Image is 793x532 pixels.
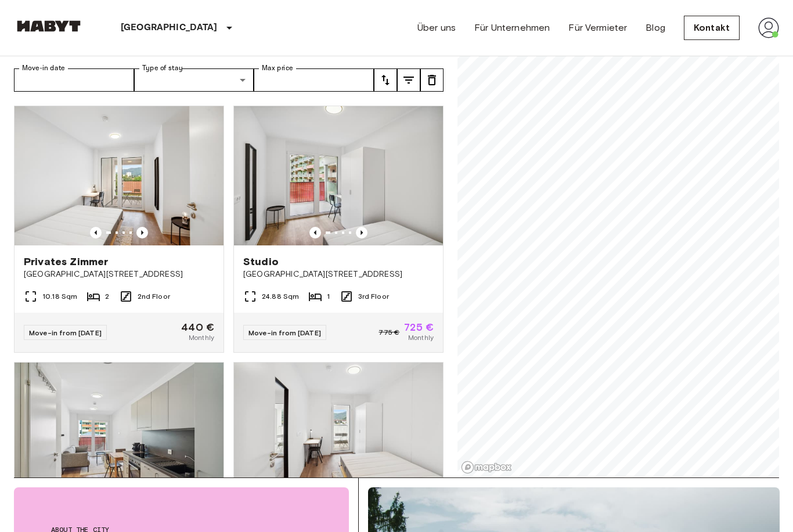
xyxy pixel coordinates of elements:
canvas: Map [457,2,779,515]
span: Monthly [408,333,434,343]
span: 24.88 Sqm [262,292,299,302]
a: Marketing picture of unit AT-21-001-023-01Previous imagePrevious imagePrivates Zimmer[GEOGRAPHIC_... [14,106,224,353]
span: 3rd Floor [358,292,389,302]
span: [GEOGRAPHIC_DATA][STREET_ADDRESS] [24,269,214,281]
span: [GEOGRAPHIC_DATA][STREET_ADDRESS] [243,269,434,281]
p: [GEOGRAPHIC_DATA] [121,21,218,35]
span: Move-in from [DATE] [248,329,321,338]
a: Marketing picture of unit AT-21-001-055-01Previous imagePrevious imageStudio[GEOGRAPHIC_DATA][STR... [233,106,444,353]
a: Über uns [417,21,456,35]
span: Studio [243,255,279,269]
span: 775 € [379,328,399,338]
button: tune [397,69,420,92]
button: tune [374,69,397,92]
a: Mapbox logo [461,461,512,475]
span: 725 € [404,323,434,333]
span: Privates Zimmer [24,255,108,269]
img: avatar [758,17,779,38]
button: Previous image [136,227,148,239]
img: Marketing picture of unit AT-21-001-055-01 [234,107,443,246]
button: Previous image [90,227,102,239]
a: Für Unternehmen [474,21,550,35]
button: Previous image [309,227,321,239]
img: Marketing picture of unit AT-21-001-006-02 [234,363,443,502]
span: Monthly [189,333,214,343]
input: Choose date [14,69,134,92]
button: Previous image [356,227,367,239]
label: Max price [262,64,293,74]
img: Marketing picture of unit AT-21-001-023-01 [15,107,224,246]
span: 1 [327,292,330,302]
a: Kontakt [684,16,740,40]
button: tune [420,69,444,92]
span: 10.18 Sqm [42,292,77,302]
span: 2 [105,292,109,302]
span: 440 € [181,323,214,333]
img: Habyt [14,20,84,32]
img: Marketing picture of unit AT-21-001-012-01 [15,363,224,502]
span: 2nd Floor [138,292,170,302]
a: Blog [646,21,665,35]
span: Move-in from [DATE] [29,329,102,338]
label: Move-in date [22,64,65,74]
a: Für Vermieter [568,21,627,35]
label: Type of stay [142,64,183,74]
